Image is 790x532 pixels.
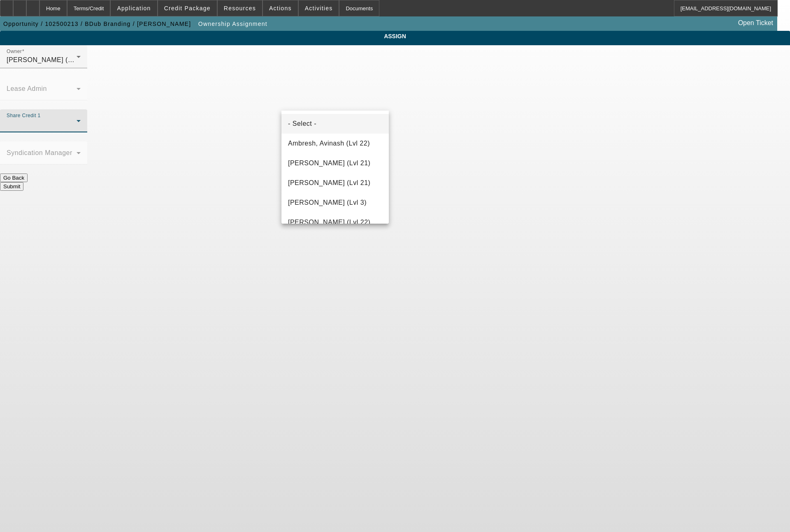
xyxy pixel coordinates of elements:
span: Ambresh, Avinash (Lvl 22) [288,139,370,148]
span: [PERSON_NAME] (Lvl 21) [288,178,370,188]
span: [PERSON_NAME] (Lvl 21) [288,158,370,168]
span: - Select - [288,119,316,129]
span: [PERSON_NAME] (Lvl 22) [288,217,370,227]
span: [PERSON_NAME] (Lvl 3) [288,198,367,208]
